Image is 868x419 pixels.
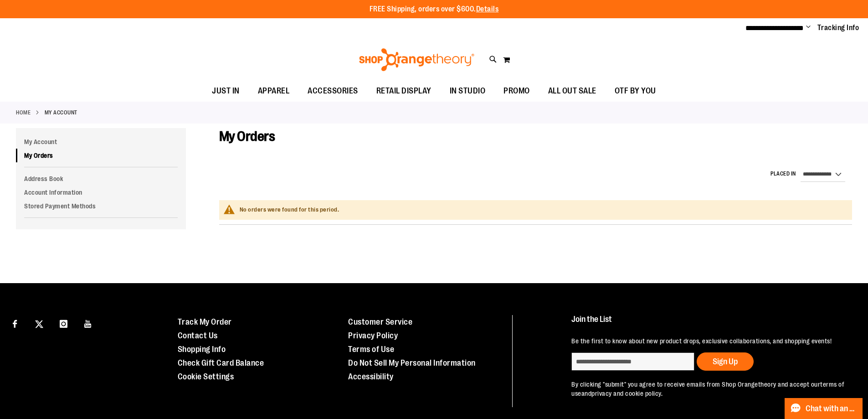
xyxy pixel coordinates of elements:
a: Visit our Youtube page [80,315,96,331]
button: Sign Up [697,352,754,371]
p: By clicking "submit" you agree to receive emails from Shop Orangetheory and accept our and [571,380,847,398]
span: Sign Up [713,357,738,366]
strong: My Account [45,109,77,117]
span: JUST IN [212,81,240,101]
img: Twitter [35,320,43,328]
a: Account Information [16,186,186,199]
a: Track My Order [178,317,232,326]
a: Details [476,5,499,13]
span: ACCESSORIES [308,81,358,101]
a: Tracking Info [817,23,859,33]
p: FREE Shipping, orders over $600. [370,4,499,15]
span: Chat with an Expert [806,404,857,413]
a: Shopping Info [178,345,226,354]
label: Placed in [770,170,796,178]
p: Be the first to know about new product drops, exclusive collaborations, and shopping events! [571,336,847,346]
span: No orders were found for this period. [240,206,339,213]
input: enter email [571,352,694,371]
a: Do Not Sell My Personal Information [348,358,476,367]
span: OTF BY YOU [615,81,656,101]
a: Visit our X page [31,315,47,331]
a: Cookie Settings [178,372,234,381]
a: Terms of Use [348,345,394,354]
button: Chat with an Expert [785,398,863,419]
a: Address Book [16,172,186,186]
span: IN STUDIO [450,81,486,101]
span: My Orders [219,129,275,144]
span: APPAREL [258,81,290,101]
a: Customer Service [348,317,412,326]
h4: Join the List [571,315,847,332]
span: ALL OUT SALE [548,81,596,101]
a: privacy and cookie policy. [591,390,663,397]
a: Accessibility [348,372,394,381]
img: Shop Orangetheory [358,48,476,71]
a: Privacy Policy [348,331,398,340]
a: My Orders [16,149,186,162]
span: PROMO [503,81,530,101]
a: Visit our Facebook page [7,315,23,331]
a: My Account [16,135,186,149]
a: Visit our Instagram page [56,315,72,331]
button: Account menu [806,23,811,32]
a: Stored Payment Methods [16,199,186,213]
a: Check Gift Card Balance [178,358,264,367]
span: RETAIL DISPLAY [376,81,431,101]
a: Contact Us [178,331,218,340]
a: Home [16,109,31,117]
